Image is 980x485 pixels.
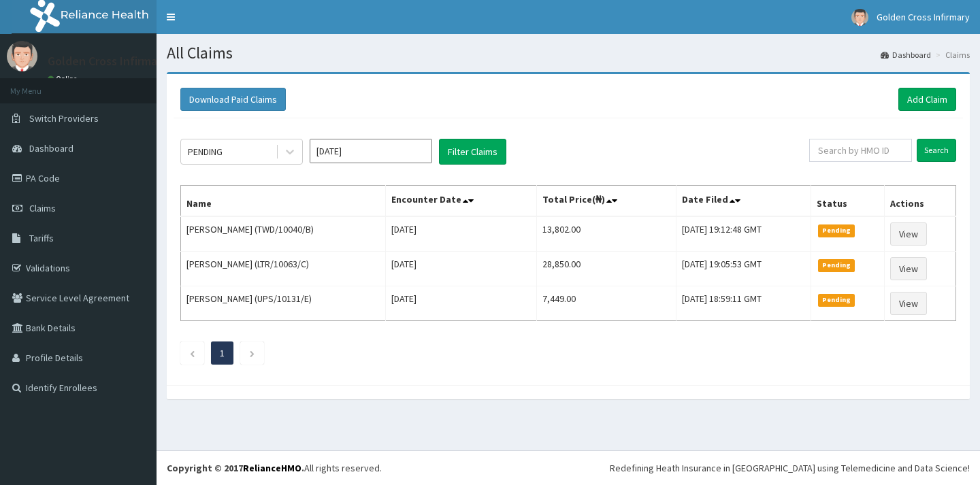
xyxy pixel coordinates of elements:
td: [DATE] [386,286,536,321]
a: RelianceHMO [243,462,301,474]
span: Pending [818,294,855,306]
a: Page 1 is your current page [220,347,225,359]
td: [PERSON_NAME] (LTR/10063/C) [181,252,386,286]
a: Dashboard [881,49,931,61]
input: Search [917,139,956,162]
div: PENDING [188,145,223,158]
span: Pending [818,259,855,271]
th: Name [181,186,386,217]
div: Redefining Heath Insurance in [GEOGRAPHIC_DATA] using Telemedicine and Data Science! [610,461,970,475]
span: Switch Providers [29,112,99,124]
a: Next page [249,347,255,359]
span: Tariffs [29,232,54,244]
a: View [890,257,927,280]
span: Pending [818,224,855,237]
td: 7,449.00 [536,286,676,321]
input: Select Month and Year [310,139,432,163]
th: Encounter Date [386,186,536,217]
li: Claims [932,49,970,61]
td: 13,802.00 [536,216,676,252]
td: [PERSON_NAME] (UPS/10131/E) [181,286,386,321]
img: User Image [7,41,37,71]
a: Online [48,74,80,84]
th: Total Price(₦) [536,186,676,217]
button: Download Paid Claims [180,88,286,111]
a: Add Claim [898,88,956,111]
td: [DATE] 19:12:48 GMT [676,216,811,252]
a: View [890,222,927,246]
h1: All Claims [167,44,970,62]
td: [DATE] 19:05:53 GMT [676,252,811,286]
td: [DATE] [386,252,536,286]
strong: Copyright © 2017 . [167,462,304,474]
footer: All rights reserved. [157,450,980,485]
td: [DATE] 18:59:11 GMT [676,286,811,321]
span: Golden Cross Infirmary [877,11,970,23]
input: Search by HMO ID [809,139,912,162]
th: Status [811,186,885,217]
td: 28,850.00 [536,252,676,286]
th: Actions [885,186,956,217]
a: Previous page [189,347,195,359]
td: [PERSON_NAME] (TWD/10040/B) [181,216,386,252]
p: Golden Cross Infirmary [48,55,167,67]
button: Filter Claims [439,139,506,165]
span: Dashboard [29,142,73,154]
span: Claims [29,202,56,214]
img: User Image [851,9,868,26]
th: Date Filed [676,186,811,217]
td: [DATE] [386,216,536,252]
a: View [890,292,927,315]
